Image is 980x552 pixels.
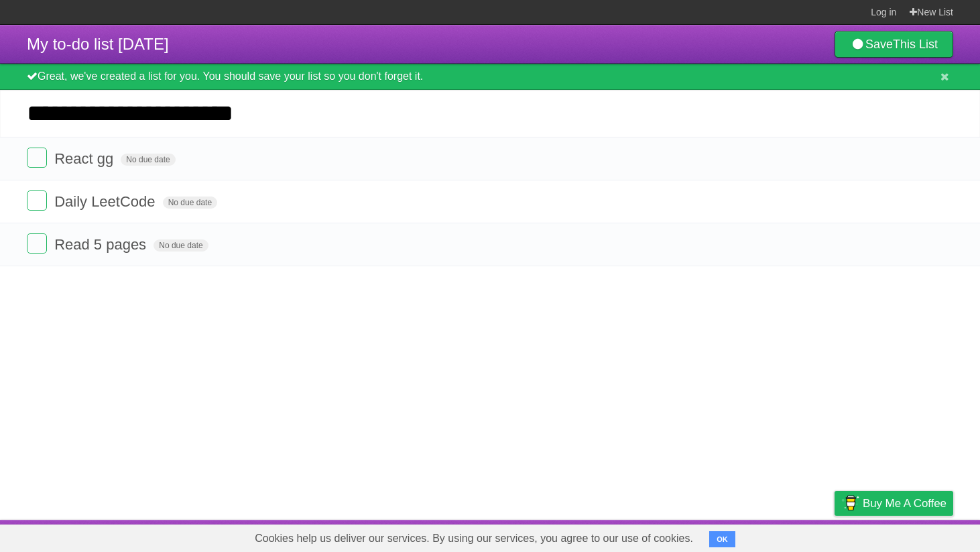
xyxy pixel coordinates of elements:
[817,523,852,549] a: Privacy
[54,150,117,167] span: React gg
[835,491,953,516] a: Buy me a coffee
[27,190,47,211] label: Done
[54,236,149,253] span: Read 5 pages
[27,148,47,168] label: Done
[121,154,175,166] span: No due date
[893,38,938,51] b: This List
[869,523,953,549] a: Suggest a feature
[54,193,158,210] span: Daily LeetCode
[656,523,684,549] a: About
[772,523,801,549] a: Terms
[154,239,208,252] span: No due date
[700,523,755,549] a: Developers
[241,525,707,552] span: Cookies help us deliver our services. By using our services, you agree to our use of cookies.
[163,197,217,209] span: No due date
[841,492,859,514] img: Buy me a coffee
[835,31,953,58] a: SaveThis List
[27,35,169,53] span: My to-do list [DATE]
[709,531,735,547] button: OK
[863,492,946,515] span: Buy me a coffee
[27,233,47,254] label: Done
